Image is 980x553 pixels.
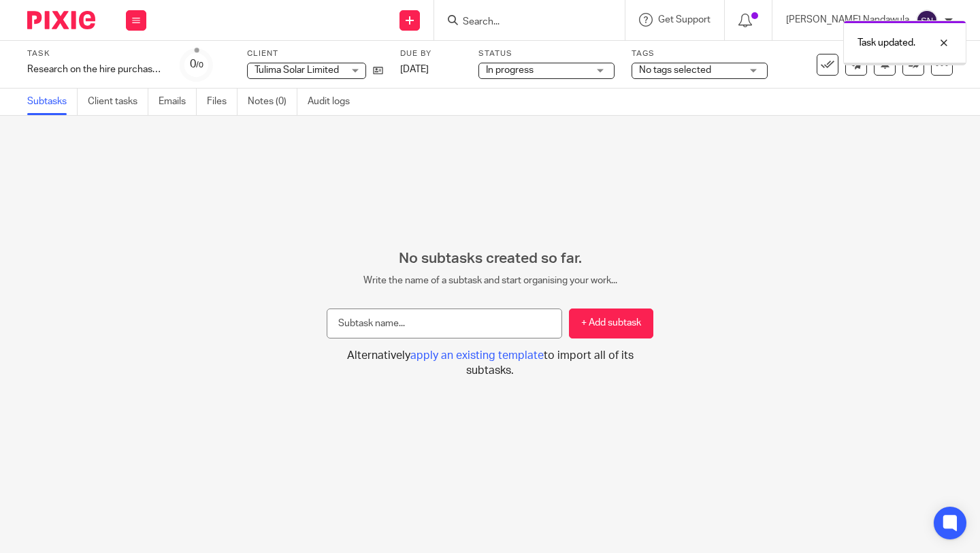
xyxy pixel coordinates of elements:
[27,63,163,76] div: Research on the hire purchase operations by companies that carryout chattel hire purchase business
[400,48,461,59] label: Due by
[27,11,95,29] img: Pixie
[248,89,297,115] a: Notes (0)
[327,309,562,339] input: Subtask name...
[190,57,203,72] div: 0
[478,48,615,59] label: Status
[196,61,203,69] small: /0
[327,274,653,287] p: Write the name of a subtask and start organising your work...
[569,309,653,339] button: + Add subtask
[857,36,915,50] p: Task updated.
[486,65,534,75] span: In progress
[255,65,339,75] span: Tulima Solar Limited
[27,89,78,115] a: Subtasks
[88,89,148,115] a: Client tasks
[159,89,197,115] a: Emails
[327,349,653,378] button: Alternativelyapply an existing templateto import all of its subtasks.
[327,250,653,268] h2: No subtasks created so far.
[410,350,544,361] span: apply an existing template
[27,48,163,59] label: Task
[247,48,383,59] label: Client
[916,10,938,31] img: svg%3E
[207,89,238,115] a: Files
[400,65,429,74] span: [DATE]
[639,65,711,75] span: No tags selected
[308,89,360,115] a: Audit logs
[461,16,584,29] input: Search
